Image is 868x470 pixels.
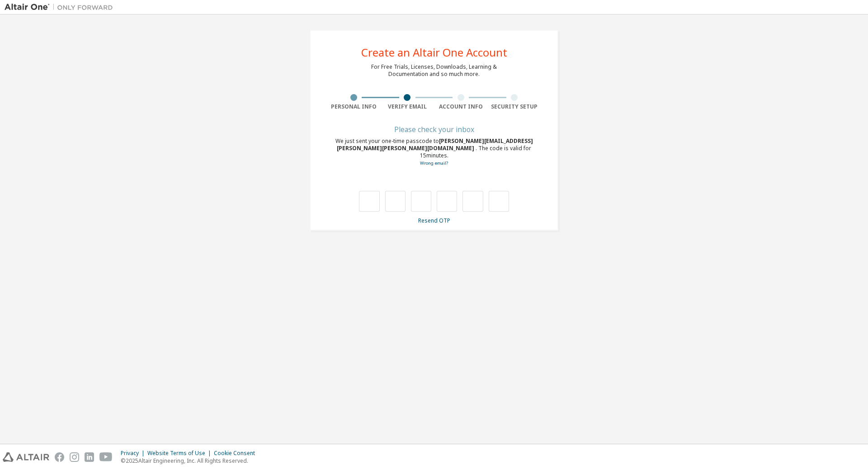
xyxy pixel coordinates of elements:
[371,63,497,78] div: For Free Trials, Licenses, Downloads, Learning & Documentation and so much more.
[327,138,541,167] div: We just sent your one-time passcode to . The code is valid for 15 minutes.
[121,450,147,457] div: Privacy
[5,3,118,12] img: Altair One
[121,457,260,465] p: © 2025 Altair Engineering, Inc. All Rights Reserved.
[434,103,488,110] div: Account Info
[55,452,64,462] img: facebook.svg
[327,127,541,132] div: Please check your inbox
[3,452,49,462] img: altair_logo.svg
[420,160,448,166] a: Go back to the registration form
[361,47,507,58] div: Create an Altair One Account
[70,452,79,462] img: instagram.svg
[214,450,260,457] div: Cookie Consent
[99,452,113,462] img: youtube.svg
[488,103,542,110] div: Security Setup
[85,452,94,462] img: linkedin.svg
[418,217,450,224] a: Resend OTP
[327,103,381,110] div: Personal Info
[381,103,434,110] div: Verify Email
[337,137,533,152] span: [PERSON_NAME][EMAIL_ADDRESS][PERSON_NAME][PERSON_NAME][DOMAIN_NAME]
[147,450,214,457] div: Website Terms of Use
